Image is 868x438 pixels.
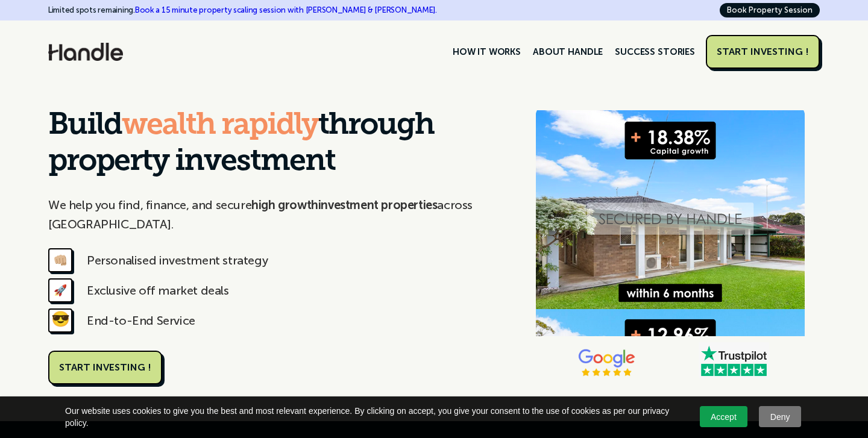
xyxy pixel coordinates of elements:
strong: 😎 [51,314,70,327]
a: START INVESTING ! [706,35,820,69]
a: Deny [759,406,801,427]
a: START INVESTING ! [48,351,162,384]
a: Accept [700,406,748,427]
a: HOW IT WORKS [447,42,527,62]
a: SUCCESS STORIES [609,42,701,62]
div: Limited spots remaining. [48,3,437,17]
div: Personalised investment strategy [87,251,268,270]
a: ABOUT HANDLE [527,42,609,62]
p: We help you find, finance, and secure across [GEOGRAPHIC_DATA]. [48,195,497,234]
div: Exclusive off market deals [87,281,229,300]
div: 👊🏼 [48,248,72,272]
h1: Build through property investment [48,108,497,181]
a: Book Property Session [720,3,820,17]
strong: investment properties [318,198,438,212]
span: wealth rapidly [122,111,318,142]
div: START INVESTING ! [717,46,809,58]
a: Book a 15 minute property scaling session with [PERSON_NAME] & [PERSON_NAME]. [135,5,437,14]
div: 🚀 [48,278,72,302]
strong: high growth [251,198,318,212]
span: Our website uses cookies to give you the best and most relevant experience. By clicking on accept... [65,405,684,429]
div: End-to-End Service [87,311,195,330]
